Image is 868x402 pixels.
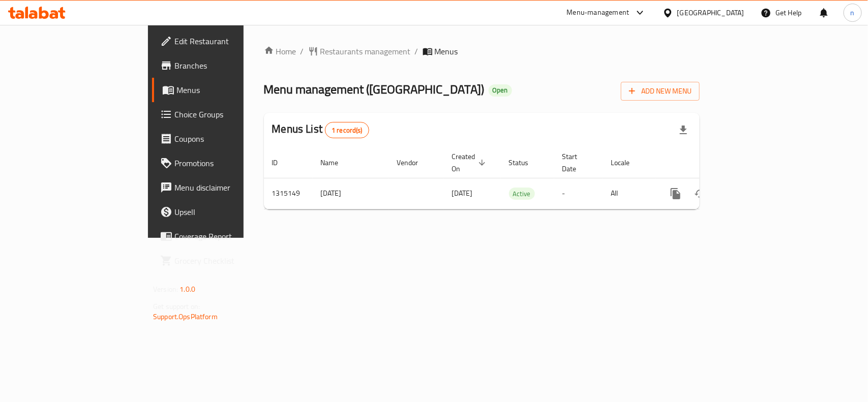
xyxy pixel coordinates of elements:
[452,150,489,175] span: Created On
[509,188,535,200] span: Active
[567,7,630,19] div: Menu-management
[152,151,293,175] a: Promotions
[264,45,700,57] nav: breadcrumb
[489,86,512,95] span: Open
[489,84,512,97] div: Open
[677,7,744,18] div: [GEOGRAPHIC_DATA]
[308,45,411,57] a: Restaurants management
[153,300,200,313] span: Get support on:
[174,59,285,72] span: Branches
[320,45,411,57] span: Restaurants management
[272,121,369,138] h2: Menus List
[509,188,535,200] div: Active
[152,53,293,78] a: Branches
[397,157,432,169] span: Vendor
[452,187,473,200] span: [DATE]
[152,175,293,200] a: Menu disclaimer
[664,181,688,206] button: more
[554,178,603,209] td: -
[174,35,285,47] span: Edit Restaurant
[179,283,195,296] span: 1.0.0
[152,249,293,273] a: Grocery Checklist
[621,82,700,101] button: Add New Menu
[415,45,418,57] li: /
[611,157,643,169] span: Locale
[264,147,769,209] table: enhanced table
[264,78,485,101] span: Menu management ( [GEOGRAPHIC_DATA] )
[152,102,293,127] a: Choice Groups
[688,181,712,206] button: Change Status
[655,147,769,178] th: Actions
[321,157,352,169] span: Name
[174,133,285,145] span: Coupons
[435,45,458,57] span: Menus
[174,108,285,120] span: Choice Groups
[301,45,304,57] li: /
[313,178,389,209] td: [DATE]
[153,310,218,323] a: Support.OpsPlatform
[174,230,285,242] span: Coverage Report
[509,157,542,169] span: Status
[272,157,291,169] span: ID
[671,118,696,142] div: Export file
[152,224,293,249] a: Coverage Report
[174,181,285,194] span: Menu disclaimer
[174,255,285,267] span: Grocery Checklist
[152,29,293,53] a: Edit Restaurant
[152,78,293,102] a: Menus
[603,178,655,209] td: All
[629,85,692,98] span: Add New Menu
[174,206,285,218] span: Upsell
[325,126,369,135] span: 1 record(s)
[152,200,293,224] a: Upsell
[153,283,178,296] span: Version:
[851,7,855,18] span: n
[176,84,285,96] span: Menus
[174,157,285,169] span: Promotions
[152,127,293,151] a: Coupons
[562,150,591,175] span: Start Date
